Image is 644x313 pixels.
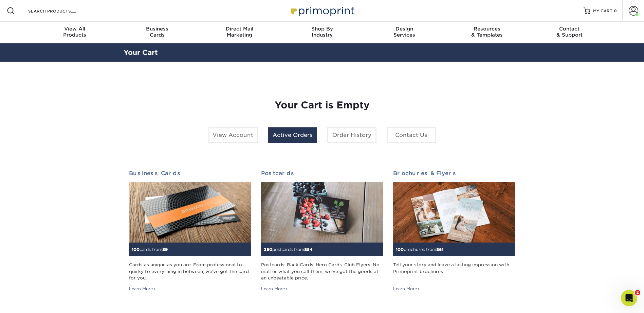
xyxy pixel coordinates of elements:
[635,290,640,295] span: 2
[264,247,272,252] span: 250
[129,286,156,292] div: Learn More
[281,26,363,38] div: Industry
[162,247,165,252] span: $
[393,182,515,243] img: Brochures & Flyers
[132,247,140,252] span: 100
[129,262,251,281] div: Cards as unique as you are. From professional to quirky to everything in between, we've got the c...
[261,262,383,281] div: Postcards. Rack Cards. Hero Cards. Club Flyers. No matter what you call them, we've got the goods...
[132,247,168,252] small: cards from
[34,22,116,43] a: View AllProducts
[198,26,281,38] div: Marketing
[393,286,420,292] div: Learn More
[393,262,515,281] div: Tell your story and leave a lasting impression with Primoprint brochures.
[264,247,313,252] small: postcards from
[446,26,528,38] div: & Templates
[387,127,436,143] a: Contact Us
[198,26,281,32] span: Direct Mail
[129,170,251,292] a: Business Cards 100cards from$9 Cards as unique as you are. From professional to quirky to everyth...
[116,26,198,38] div: Cards
[261,170,383,176] h2: Postcards
[593,8,612,14] span: MY CART
[124,48,158,57] a: Your Cart
[27,7,94,15] input: SEARCH PRODUCTS.....
[393,170,515,176] h2: Brochures & Flyers
[363,26,446,38] div: Services
[129,182,251,243] img: Business Cards
[307,247,313,252] span: 54
[304,247,307,252] span: $
[281,22,363,43] a: Shop ByIndustry
[327,127,376,143] a: Order History
[198,22,281,43] a: Direct MailMarketing
[129,170,251,176] h2: Business Cards
[208,127,258,143] a: View Account
[528,26,611,32] span: Contact
[165,247,168,252] span: 9
[281,26,363,32] span: Shop By
[261,286,288,292] div: Learn More
[528,26,611,38] div: & Support
[363,26,446,32] span: Design
[268,127,317,143] a: Active Orders
[396,247,404,252] span: 100
[34,26,116,32] span: View All
[396,247,443,252] small: brochures from
[614,8,617,13] span: 0
[528,22,611,43] a: Contact& Support
[446,26,528,32] span: Resources
[621,290,637,306] iframe: Intercom live chat
[261,170,383,292] a: Postcards 250postcards from$54 Postcards. Rack Cards. Hero Cards. Club Flyers. No matter what you...
[34,26,116,38] div: Products
[2,292,58,311] iframe: Google Customer Reviews
[393,170,515,292] a: Brochures & Flyers 100brochures from$61 Tell your story and leave a lasting impression with Primo...
[446,22,528,43] a: Resources& Templates
[116,26,198,32] span: Business
[116,22,198,43] a: BusinessCards
[363,22,446,43] a: DesignServices
[129,100,515,111] h1: Your Cart is Empty
[436,247,439,252] span: $
[439,247,443,252] span: 61
[261,182,383,243] img: Postcards
[288,3,356,18] img: Primoprint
